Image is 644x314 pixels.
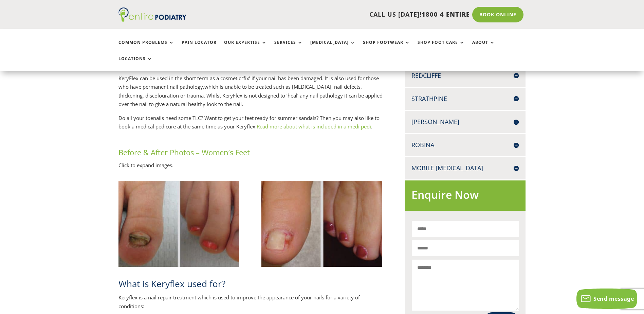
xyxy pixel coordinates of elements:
[118,294,360,310] span: Keryflex is a nail repair treatment which is used to improve the appearance of your nails for a v...
[118,147,383,161] h3: Before & After Photos – Women’s Feet
[363,40,410,55] a: Shop Footwear
[118,114,383,136] p: Do all your toenails need some TLC? Want to get your feet ready for summer sandals? Then you may ...
[593,295,634,302] span: Send message
[411,164,519,172] h4: Mobile [MEDICAL_DATA]
[118,16,186,23] a: Entire Podiatry
[182,40,217,55] a: Pain Locator
[472,7,523,22] a: Book Online
[418,40,465,55] a: Shop Foot Care
[411,118,519,126] h4: [PERSON_NAME]
[411,71,519,80] h4: Redcliffe
[118,40,174,55] a: Common Problems
[118,7,186,22] img: logo (1)
[274,40,303,55] a: Services
[472,40,495,55] a: About
[118,161,383,170] p: Click to expand images.
[118,74,383,114] p: which is unable to be treated such as [MEDICAL_DATA], nail defects, thickening, discolouration or...
[411,94,519,103] h4: Strathpine
[118,56,152,71] a: Locations
[118,75,379,90] span: KeryFlex can be used in the short term as a cosmetic ‘fix’ if your nail has been damaged. It is a...
[411,187,519,206] h2: Enquire Now
[261,181,382,267] img: Keryflex Fake Nail - Before and After Photo of a Woman's foot with nail polish
[257,123,371,130] a: Read more about what is included in a medi pedi
[118,278,225,290] span: What is Keryflex used for?
[576,289,637,309] button: Send message
[422,10,470,18] span: 1800 4 ENTIRE
[213,10,470,19] p: CALL US [DATE]!
[310,40,355,55] a: [MEDICAL_DATA]
[411,141,519,149] h4: Robina
[118,181,239,267] img: Keryflex Nail Restoration Before and After Photo
[224,40,267,55] a: Our Expertise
